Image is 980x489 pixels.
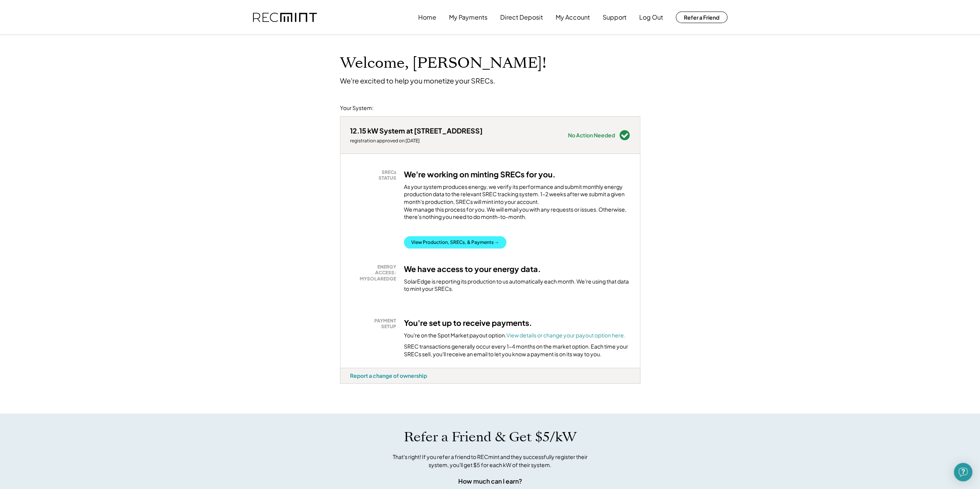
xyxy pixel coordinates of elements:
[458,477,522,486] div: How much can I earn?
[253,13,317,22] img: recmint-logotype%403x.png
[639,10,663,25] button: Log Out
[340,384,367,387] div: nxvb8eci - VA Distributed
[404,169,556,179] h3: We're working on minting SRECs for you.
[340,54,546,72] h1: Welcome, [PERSON_NAME]!
[404,264,541,274] h3: We have access to your energy data.
[404,278,630,293] div: SolarEdge is reporting its production to us automatically each month. We're using that data to mi...
[340,76,495,85] div: We're excited to help you monetize your SRECs.
[354,169,396,181] div: SRECs STATUS
[350,372,427,379] div: Report a change of ownership
[350,138,482,144] div: registration approved on [DATE]
[354,264,396,282] div: ENERGY ACCESS: MYSOLAREDGE
[404,332,625,339] div: You're on the Spot Market payout option.
[404,429,576,445] h1: Refer a Friend & Get $5/kW
[404,183,630,225] div: As your system produces energy, we verify its performance and submit monthly energy production da...
[603,10,627,25] button: Support
[954,463,972,481] div: Open Intercom Messenger
[354,318,396,330] div: PAYMENT SETUP
[418,10,436,25] button: Home
[404,318,532,328] h3: You're set up to receive payments.
[556,10,590,25] button: My Account
[404,236,506,249] button: View Production, SRECs, & Payments →
[500,10,543,25] button: Direct Deposit
[568,132,615,138] div: No Action Needed
[404,343,630,358] div: SREC transactions generally occur every 1-4 months on the market option. Each time your SRECs sel...
[506,332,625,339] a: View details or change your payout option here.
[384,453,596,469] div: That's right! If you refer a friend to RECmint and they successfully register their system, you'l...
[676,12,727,23] button: Refer a Friend
[340,104,374,112] div: Your System:
[350,126,482,135] div: 12.15 kW System at [STREET_ADDRESS]
[449,10,487,25] button: My Payments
